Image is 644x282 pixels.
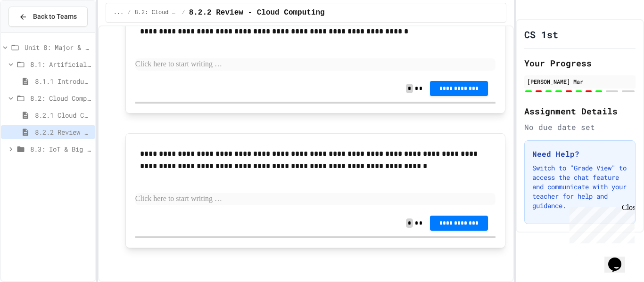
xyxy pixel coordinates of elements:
[30,144,91,154] span: 8.3: IoT & Big Data
[135,9,178,16] span: 8.2: Cloud Computing
[35,110,91,120] span: 8.2.1 Cloud Computing: Transforming the Digital World
[35,127,91,137] span: 8.2.2 Review - Cloud Computing
[524,28,558,41] h1: CS 1st
[566,203,635,243] iframe: chat widget
[8,7,88,27] button: Back to Teams
[527,77,633,86] div: [PERSON_NAME] Mar
[524,121,636,133] div: No due date set
[532,163,627,210] p: Switch to "Grade View" to access the chat feature and communicate with your teacher for help and ...
[35,76,91,86] span: 8.1.1 Introduction to Artificial Intelligence
[127,9,131,16] span: /
[604,244,635,273] iframe: chat widget
[524,105,636,118] h2: Assignment Details
[30,59,91,69] span: 8.1: Artificial Intelligence Basics
[182,9,185,16] span: /
[532,148,627,160] h3: Need Help?
[524,56,636,70] h2: Your Progress
[33,12,77,22] span: Back to Teams
[30,93,91,103] span: 8.2: Cloud Computing
[189,7,325,18] span: 8.2.2 Review - Cloud Computing
[4,4,65,60] div: Chat with us now!Close
[25,42,91,52] span: Unit 8: Major & Emerging Technologies
[114,9,124,16] span: ...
